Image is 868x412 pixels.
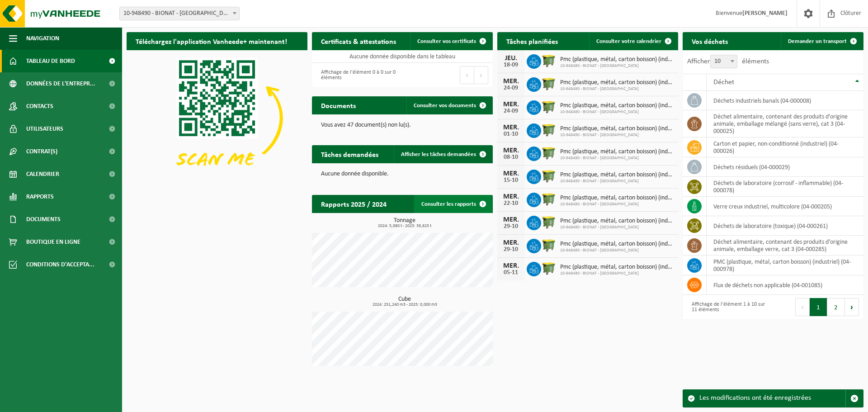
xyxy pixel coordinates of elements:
span: 10-948490 - BIONAT - [GEOGRAPHIC_DATA] [560,248,674,253]
td: déchets de laboratoire (toxique) (04-000261) [707,216,863,236]
div: Affichage de l'élément 1 à 10 sur 11 éléments [687,297,769,317]
span: Documents [26,208,61,231]
span: 10-948490 - BIONAT - [GEOGRAPHIC_DATA] [560,86,674,92]
span: 10-948490 - BIONAT - [GEOGRAPHIC_DATA] [560,63,674,69]
span: Calendrier [26,163,59,185]
div: Les modifications ont été enregistrées [699,390,845,407]
h2: Téléchargez l'application Vanheede+ maintenant! [127,32,296,50]
div: MER. [502,124,520,131]
span: Conditions d'accepta... [26,253,94,276]
a: Demander un transport [781,32,863,50]
span: Contrat(s) [26,140,57,163]
strong: [PERSON_NAME] [742,10,788,17]
span: 10 [711,55,737,68]
img: WB-1100-HPE-GN-50 [541,53,557,68]
span: 10-948490 - BIONAT - [GEOGRAPHIC_DATA] [560,133,674,138]
span: Pmc (plastique, métal, carton boisson) (industriel) [560,241,674,248]
div: 24-09 [502,108,520,114]
div: JEU. [502,55,520,62]
div: 18-09 [502,62,520,68]
img: WB-1100-HPE-GN-50 [541,76,557,91]
button: Previous [795,298,810,316]
td: carton et papier, non-conditionné (industriel) (04-000026) [707,137,863,157]
span: 10-948490 - BIONAT - [GEOGRAPHIC_DATA] [560,179,674,184]
img: Download de VHEPlus App [127,50,307,186]
span: Demander un transport [788,38,847,44]
div: 08-10 [502,154,520,161]
span: 2024: 251,240 m3 - 2025: 0,000 m3 [316,303,493,307]
h2: Tâches demandées [312,145,387,163]
button: Next [845,298,859,316]
button: Next [474,66,488,84]
div: MER. [502,239,520,246]
span: Données de l'entrepr... [26,72,95,95]
div: 01-10 [502,131,520,137]
button: Previous [460,66,474,84]
p: Vous avez 47 document(s) non lu(s). [321,122,484,128]
span: 10-948490 - BIONAT - [GEOGRAPHIC_DATA] [560,271,674,276]
img: WB-1100-HPE-GN-50 [541,237,557,253]
div: 24-09 [502,85,520,91]
a: Consulter vos certificats [410,32,492,50]
div: 29-10 [502,246,520,253]
td: déchets résiduels (04-000029) [707,157,863,177]
span: Rapports [26,185,54,208]
span: 10-948490 - BIONAT - [GEOGRAPHIC_DATA] [560,225,674,230]
div: MER. [502,193,520,200]
label: Afficher éléments [687,58,769,65]
img: WB-1100-HPE-GN-50 [541,214,557,230]
h2: Rapports 2025 / 2024 [312,195,396,213]
img: WB-1100-HPE-GN-50 [541,145,557,161]
a: Consulter vos documents [406,96,492,114]
span: Pmc (plastique, métal, carton boisson) (industriel) [560,218,674,225]
div: 22-10 [502,200,520,207]
span: Consulter votre calendrier [596,38,661,44]
img: WB-1100-HPE-GN-50 [541,122,557,137]
span: Pmc (plastique, métal, carton boisson) (industriel) [560,102,674,109]
button: 1 [810,298,827,316]
span: 10 [710,55,737,68]
img: WB-1100-HPE-GN-50 [541,260,557,276]
div: MER. [502,78,520,85]
h2: Tâches planifiées [497,32,567,50]
button: 2 [827,298,845,316]
td: déchets de laboratoire (corrosif - inflammable) (04-000078) [707,177,863,197]
span: Pmc (plastique, métal, carton boisson) (industriel) [560,79,674,86]
td: Aucune donnée disponible dans le tableau [312,50,493,63]
div: MER. [502,262,520,270]
div: 29-10 [502,223,520,230]
span: Pmc (plastique, métal, carton boisson) (industriel) [560,264,674,271]
img: WB-1100-HPE-GN-50 [541,191,557,207]
img: WB-1100-HPE-GN-50 [541,99,557,114]
td: déchet alimentaire, contenant des produits d'origine animale, emballage mélangé (sans verre), cat... [707,110,863,137]
td: flux de déchets non applicable (04-001085) [707,275,863,295]
a: Consulter votre calendrier [589,32,677,50]
div: 05-11 [502,270,520,276]
span: Boutique en ligne [26,231,80,253]
span: Consulter vos certificats [417,38,476,44]
div: MER. [502,170,520,177]
td: PMC (plastique, métal, carton boisson) (industriel) (04-000978) [707,256,863,275]
span: Afficher les tâches demandées [401,152,476,157]
span: Utilisateurs [26,118,63,140]
span: Contacts [26,95,53,118]
span: 10-948490 - BIONAT - [GEOGRAPHIC_DATA] [560,109,674,115]
p: Aucune donnée disponible. [321,171,484,177]
span: Pmc (plastique, métal, carton boisson) (industriel) [560,171,674,179]
div: Affichage de l'élément 0 à 0 sur 0 éléments [316,65,398,85]
span: Consulter vos documents [414,103,476,109]
span: Pmc (plastique, métal, carton boisson) (industriel) [560,194,674,202]
img: WB-1100-HPE-GN-50 [541,168,557,184]
span: Pmc (plastique, métal, carton boisson) (industriel) [560,125,674,133]
span: Déchet [713,79,734,86]
td: déchet alimentaire, contenant des produits d'origine animale, emballage verre, cat 3 (04-000285) [707,236,863,256]
h3: Cube [316,296,493,307]
h3: Tonnage [316,218,493,228]
div: MER. [502,216,520,223]
h2: Certificats & attestations [312,32,405,50]
div: MER. [502,101,520,108]
span: Pmc (plastique, métal, carton boisson) (industriel) [560,148,674,156]
span: 10-948490 - BIONAT - NAMUR - SUARLÉE [120,7,239,20]
td: verre creux industriel, multicolore (04-000205) [707,197,863,216]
